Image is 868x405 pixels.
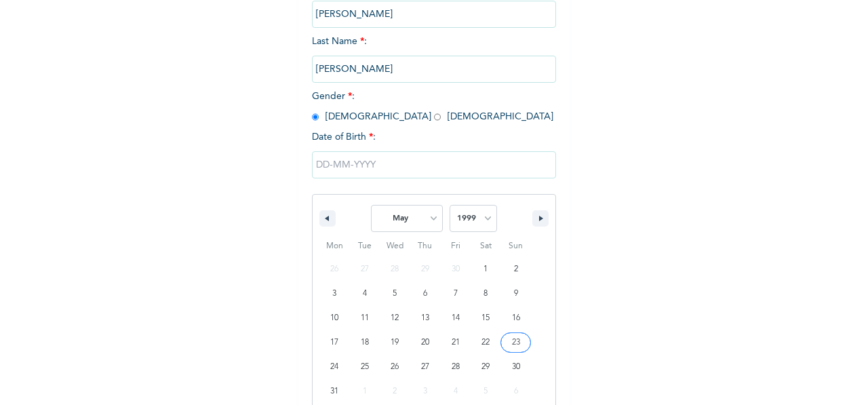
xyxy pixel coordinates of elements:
[361,306,369,330] span: 11
[514,257,518,282] span: 2
[380,282,410,306] button: 5
[350,282,380,306] button: 4
[312,37,556,74] span: Last Name :
[471,235,501,257] span: Sat
[319,330,350,355] button: 17
[440,235,471,257] span: Fri
[319,355,350,379] button: 24
[363,282,367,306] span: 4
[421,355,429,379] span: 27
[500,330,531,355] button: 23
[410,306,441,330] button: 13
[500,235,531,257] span: Sun
[330,330,338,355] span: 17
[421,306,429,330] span: 13
[410,355,441,379] button: 27
[471,355,501,379] button: 29
[410,282,441,306] button: 6
[361,330,369,355] span: 18
[471,282,501,306] button: 8
[393,282,397,306] span: 5
[454,282,458,306] span: 7
[380,306,410,330] button: 12
[421,330,429,355] span: 20
[391,306,399,330] span: 12
[471,257,501,282] button: 1
[391,330,399,355] span: 19
[391,355,399,379] span: 26
[500,282,531,306] button: 9
[330,306,338,330] span: 10
[380,235,410,257] span: Wed
[500,257,531,282] button: 2
[350,330,380,355] button: 18
[319,379,350,404] button: 31
[512,355,520,379] span: 30
[452,306,460,330] span: 14
[312,130,376,144] span: Date of Birth :
[330,379,338,404] span: 31
[440,330,471,355] button: 21
[514,282,518,306] span: 9
[410,330,441,355] button: 20
[481,306,490,330] span: 15
[350,306,380,330] button: 11
[319,282,350,306] button: 3
[481,355,490,379] span: 29
[484,282,488,306] span: 8
[512,306,520,330] span: 16
[500,355,531,379] button: 30
[350,235,380,257] span: Tue
[452,330,460,355] span: 21
[380,355,410,379] button: 26
[350,355,380,379] button: 25
[330,355,338,379] span: 24
[312,1,556,28] input: Enter your first name
[319,306,350,330] button: 10
[440,282,471,306] button: 7
[332,282,336,306] span: 3
[410,235,441,257] span: Thu
[452,355,460,379] span: 28
[471,306,501,330] button: 15
[440,306,471,330] button: 14
[484,257,488,282] span: 1
[312,151,556,178] input: DD-MM-YYYY
[471,330,501,355] button: 22
[319,235,350,257] span: Mon
[512,330,520,355] span: 23
[312,92,553,121] span: Gender : [DEMOGRAPHIC_DATA] [DEMOGRAPHIC_DATA]
[481,330,490,355] span: 22
[361,355,369,379] span: 25
[380,330,410,355] button: 19
[423,282,427,306] span: 6
[312,56,556,83] input: Enter your last name
[500,306,531,330] button: 16
[440,355,471,379] button: 28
